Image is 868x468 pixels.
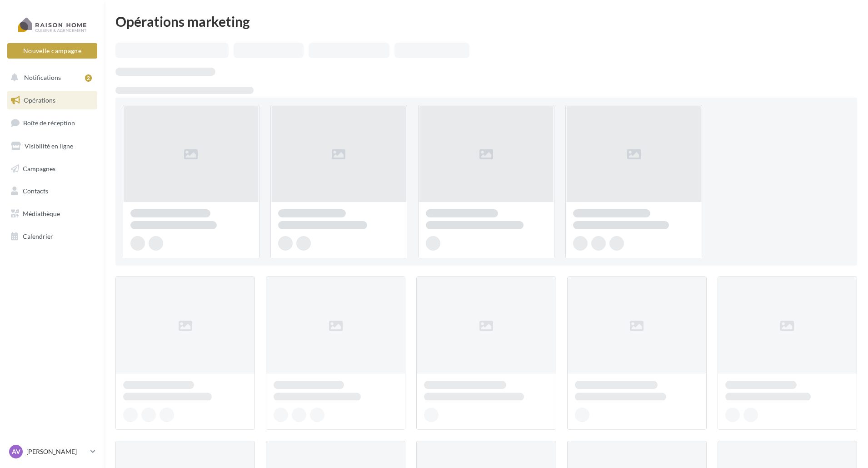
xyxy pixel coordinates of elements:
[26,447,87,456] p: [PERSON_NAME]
[5,137,99,156] a: Visibilité en ligne
[115,15,857,28] div: Opérations marketing
[7,443,97,460] a: AV [PERSON_NAME]
[24,96,55,104] span: Opérations
[5,204,99,223] a: Médiathèque
[5,91,99,110] a: Opérations
[85,74,92,82] div: 2
[23,187,48,195] span: Contacts
[5,113,99,133] a: Boîte de réception
[5,182,99,201] a: Contacts
[23,119,75,127] span: Boîte de réception
[12,447,20,456] span: AV
[25,142,73,150] span: Visibilité en ligne
[23,164,55,172] span: Campagnes
[5,227,99,246] a: Calendrier
[24,74,61,81] span: Notifications
[5,68,95,87] button: Notifications 2
[23,210,60,217] span: Médiathèque
[23,232,53,240] span: Calendrier
[7,43,97,59] button: Nouvelle campagne
[5,159,99,178] a: Campagnes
